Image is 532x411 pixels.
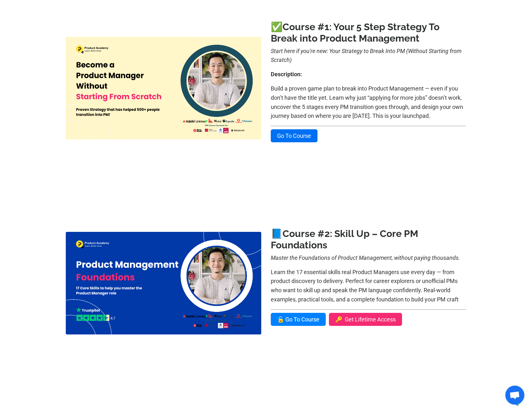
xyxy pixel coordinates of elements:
div: 开放式聊天 [505,386,524,405]
i: Master the Foundations of Product Management, without paying thousands. [271,254,460,261]
i: Start here if you're new: Your Strategy to Break Into PM (Without Starting from Scratch) [271,48,461,64]
a: 🔓 Go To Course [271,313,326,326]
img: cf5b4f5-4ff4-63b-cf6a-50f800045db_11.png [66,37,261,139]
a: 1: Your 5 Step Strategy To Break into Product Management [271,21,440,44]
img: 62b2441-a0a2-b5e6-bea-601a6a2a63b_12.png [66,232,261,334]
b: 📘 [271,228,324,239]
a: 2: Skill Up – Core PM Foundations [271,228,418,251]
p: Learn the 17 essential skills real Product Managers use every day — from product discovery to del... [271,268,466,304]
a: Course # [283,21,324,32]
b: Description: [271,71,302,77]
a: 🔑 Get Lifetime Access [329,313,402,326]
p: Build a proven game plan to break into Product Management — even if you don’t have the title yet.... [271,84,466,121]
b: ✅ [271,21,324,32]
a: Go To Course [271,129,317,142]
a: Course # [283,228,324,239]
